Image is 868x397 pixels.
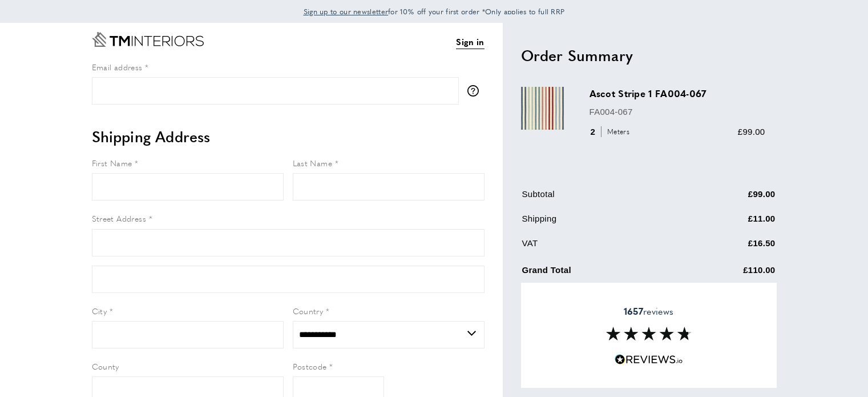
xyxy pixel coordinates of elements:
span: Country [293,305,324,316]
span: Sign up to our newsletter [304,6,389,17]
span: Email address [92,61,143,73]
span: for 10% off your first order *Only applies to full RRP [304,6,565,17]
a: Sign up to our newsletter [304,6,389,17]
img: Ascot Stripe 1 FA004-067 [521,87,564,130]
h2: Order Summary [521,45,777,66]
a: Sign in [456,35,484,49]
button: More information [467,85,485,97]
h3: Ascot Stripe 1 FA004-067 [590,87,765,100]
span: Street Address [92,212,147,224]
td: Subtotal [522,187,675,210]
img: Reviews.io 5 stars [615,354,683,365]
span: City [92,305,107,316]
td: Grand Total [522,261,675,286]
td: VAT [522,236,675,259]
td: £99.00 [676,187,776,210]
span: £99.00 [738,127,765,137]
span: First Name [92,157,132,169]
h2: Shipping Address [92,126,485,147]
strong: 1657 [624,304,643,318]
span: Meters [601,126,632,137]
span: reviews [624,306,673,317]
td: £16.50 [676,236,776,259]
span: County [92,360,119,372]
p: FA004-067 [590,105,765,119]
a: Go to Home page [92,32,204,47]
span: Postcode [293,360,327,372]
span: Last Name [293,157,333,169]
td: £11.00 [676,212,776,234]
td: Shipping [522,212,675,234]
img: Reviews section [606,327,692,340]
td: £110.00 [676,261,776,286]
div: 2 [590,125,633,139]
